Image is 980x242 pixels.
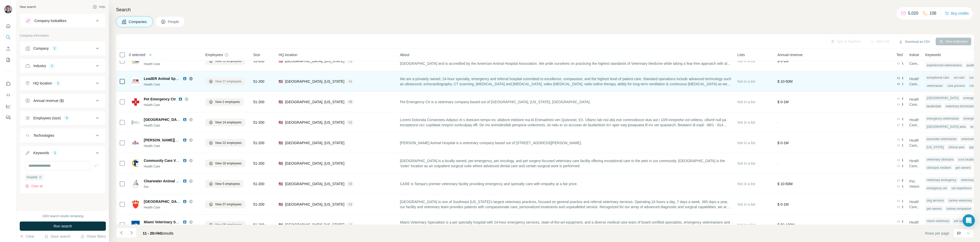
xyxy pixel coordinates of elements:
[909,117,925,128] span: Health Care, Hospital, Medical, Pet, Veterinary
[925,115,960,122] div: emergency veterinarian
[4,113,12,122] button: Feedback
[947,197,973,204] div: canine veterinary
[131,77,140,86] img: Logo of LeadER Animal Specialty Hospital
[143,231,154,235] span: 11 - 20
[33,46,49,51] div: Company
[64,116,70,120] div: 5
[4,5,12,13] img: Avatar
[954,165,972,171] div: pet owners
[178,97,182,101] img: LinkedIn logo
[144,164,199,169] div: Health Care
[738,100,755,104] span: Not in a list
[909,220,925,230] span: Health Care, Hospital, Medical, Pet, Veterinary, Health Diagnostics
[144,205,199,210] div: Health Care
[925,62,963,68] div: experienced veterinarians
[215,79,242,84] span: View 27 employees
[902,178,903,183] span: Font Awesome,
[20,77,106,89] button: HQ location1
[925,52,941,57] span: Keywords
[205,52,223,57] span: Employees
[947,144,966,150] div: clinical year
[925,136,958,142] div: associate veterinarian
[144,220,192,224] span: Miami Veterinary Specialists
[144,103,199,107] div: Health Care
[925,156,955,163] div: veterinary clinicians
[963,214,975,227] div: Open Intercom Messenger
[738,161,755,165] span: Not in a list
[909,158,925,169] span: Health Care, Hospital, Medical, Veterinary, Pet, Health Diagnostics
[205,139,245,147] button: View 22 employees
[346,202,354,207] div: + 1
[285,161,344,166] span: [GEOGRAPHIC_DATA], [US_STATE]
[33,115,61,121] div: Employees (size)
[131,159,140,167] img: Logo of Community Care Veterinary Specialists
[253,79,264,84] span: 51-200
[215,120,242,125] span: View 14 employees
[215,223,242,227] span: View 26 employees
[738,52,745,57] span: Lists
[131,180,140,188] img: Logo of Clearwater Animal Referral and Emergency
[253,140,264,145] span: 51-200
[778,120,779,124] span: -
[925,95,960,101] div: [GEOGRAPHIC_DATA]
[183,159,187,163] img: LinkedIn logo
[215,182,240,186] span: View 5 employees
[930,10,936,16] p: 106
[20,33,106,38] p: Company information
[902,117,903,122] span: Google Tag Manager,
[20,42,106,55] button: Company1
[778,141,789,145] span: $ 0-1M
[346,100,354,104] div: + 5
[896,52,917,57] span: Technologies
[778,182,793,186] span: $ 10-50M
[52,151,58,155] div: 1
[205,201,245,208] button: View 37 employees
[20,129,106,142] button: Technologies
[400,52,409,57] span: About
[778,100,789,104] span: $ 0-1M
[902,163,903,169] span: Global-e,
[253,202,264,207] span: 51-200
[925,144,945,150] div: [US_STATE]
[902,137,903,142] span: Google Tag Manager,
[400,99,590,104] span: Pet Emergency Ctr is a veterinary company based out of [GEOGRAPHIC_DATA], [US_STATE], [GEOGRAPHIC...
[183,77,187,81] img: LinkedIn logo
[4,55,12,65] button: My lists
[205,98,243,106] button: View 2 employees
[925,177,958,183] div: veterinary emergency
[285,222,344,227] span: [GEOGRAPHIC_DATA], [US_STATE]
[279,181,283,186] span: 🇺🇸
[54,224,72,229] span: Run search
[183,179,187,183] img: LinkedIn logo
[400,220,731,230] span: Miami Veterinary Specialists is a pet specialty hospital with 24-hour emergency services, state-o...
[902,96,903,101] span: Google Tag Manager,
[144,62,199,66] div: Health Care
[778,59,789,63] span: $ 0-1M
[154,231,157,235] span: of
[253,120,264,125] span: 51-200
[80,234,106,239] button: Share filters
[89,3,109,11] button: Hide
[279,99,283,104] span: 🇺🇸
[902,198,903,204] span: cdnjs,
[20,234,34,239] button: Clear
[738,59,755,63] span: Not in a list
[253,99,264,104] span: 51-200
[20,112,106,124] button: Employees (size)5
[42,214,84,218] div: 1920 search results remaining
[215,100,240,104] span: View 2 employees
[279,79,283,84] span: 🇺🇸
[126,228,137,238] button: Navigate to next page
[131,98,140,106] img: Logo of Pet Emergency Ctr
[215,141,242,145] span: View 22 employees
[144,123,199,128] div: Health Care
[952,218,975,224] div: pet specialists
[183,199,187,204] img: LinkedIn logo
[4,22,12,31] button: Quick start
[738,120,755,124] span: Not in a list
[950,185,973,191] div: vet experience
[400,76,731,87] span: We are a privately owned, 24-hour specialty, emergency and referral hospital committed to excelle...
[131,200,140,208] img: Logo of Calusa Veterinary Center
[49,64,55,68] div: 1
[778,161,779,165] span: -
